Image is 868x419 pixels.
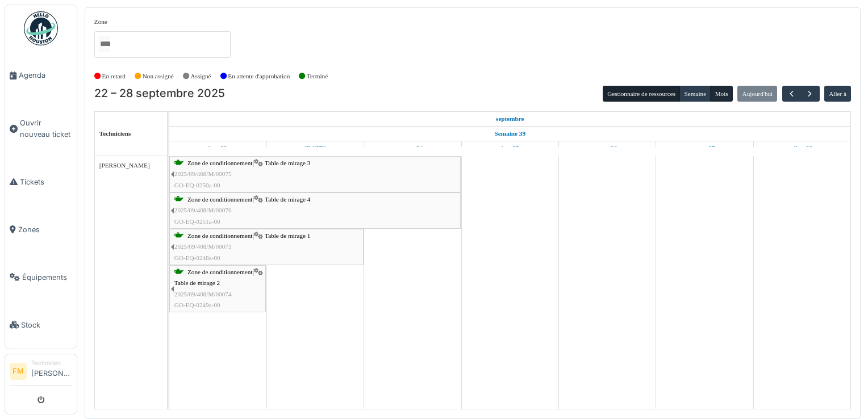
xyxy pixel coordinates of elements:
[21,320,72,330] span: Stock
[99,130,131,137] span: Techniciens
[5,206,77,253] a: Zones
[174,231,362,263] div: |
[265,232,310,239] span: Table de mirage 1
[99,36,110,52] input: Tous
[679,86,711,102] button: Semaine
[228,72,290,81] label: En attente d'approbation
[5,99,77,158] a: Ouvrir nouveau ticket
[400,141,425,156] a: 24 septembre 2025
[187,196,252,203] span: Zone de conditionnement
[19,70,72,81] span: Agenda
[174,254,220,261] span: GO-EQ-0248a-00
[493,112,527,126] a: 22 septembre 2025
[94,17,107,27] label: Zone
[603,86,680,102] button: Gestionnaire de ressources
[206,141,229,156] a: 22 septembre 2025
[595,141,620,156] a: 26 septembre 2025
[174,158,460,191] div: |
[31,359,72,367] div: Technicien
[20,177,72,187] span: Tickets
[710,86,733,102] button: Mois
[31,359,72,383] li: [PERSON_NAME]
[174,170,232,177] span: 2025/09/408/M/00075
[800,86,819,102] button: Suivant
[174,279,220,286] span: Table de mirage 2
[187,160,252,166] span: Zone de conditionnement
[5,158,77,206] a: Tickets
[174,218,220,225] span: GO-EQ-0251a-00
[10,359,72,386] a: FM Technicien[PERSON_NAME]
[143,72,174,81] label: Non assigné
[265,160,310,166] span: Table de mirage 3
[94,87,225,100] h2: 22 – 28 septembre 2025
[187,269,252,275] span: Zone de conditionnement
[174,291,232,298] span: 2025/09/408/M/00074
[492,127,528,141] a: Semaine 39
[174,182,220,188] span: GO-EQ-0250a-00
[174,301,220,308] span: GO-EQ-0249a-00
[790,141,815,156] a: 28 septembre 2025
[174,243,232,250] span: 2025/09/408/M/00073
[10,363,27,380] li: FM
[22,272,72,283] span: Équipements
[5,301,77,349] a: Stock
[20,118,72,139] span: Ouvrir nouveau ticket
[737,86,777,102] button: Aujourd'hui
[174,194,460,227] div: |
[265,196,310,203] span: Table de mirage 4
[174,267,265,311] div: |
[5,253,77,301] a: Équipements
[191,72,211,81] label: Assigné
[307,72,328,81] label: Terminé
[18,224,72,235] span: Zones
[692,141,718,156] a: 27 septembre 2025
[5,52,77,99] a: Agenda
[782,86,801,102] button: Précédent
[302,141,329,156] a: 23 septembre 2025
[174,207,232,213] span: 2025/09/408/M/00076
[187,232,252,239] span: Zone de conditionnement
[24,11,58,45] img: Badge_color-CXgf-gQk.svg
[99,162,150,169] span: [PERSON_NAME]
[102,72,126,81] label: En retard
[498,141,522,156] a: 25 septembre 2025
[824,86,851,102] button: Aller à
